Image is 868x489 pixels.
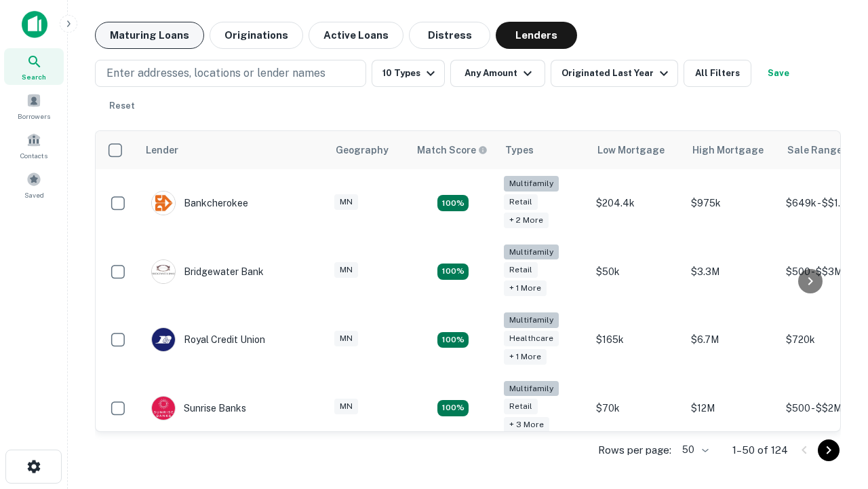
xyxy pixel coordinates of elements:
[22,11,47,38] img: capitalize-icon.png
[589,238,684,306] td: $50k
[4,48,64,85] a: Search
[504,399,538,414] div: Retail
[589,374,684,443] td: $70k
[677,440,711,460] div: 50
[4,88,64,124] a: Borrowers
[437,400,469,416] div: Matching Properties: 25, hasApolloMatch: undefined
[4,166,64,203] a: Saved
[589,131,684,169] th: Low Mortgage
[684,169,779,238] td: $975k
[18,111,50,122] span: Borrowers
[95,60,366,87] button: Enter addresses, locations or lender names
[437,332,469,348] div: Matching Properties: 18, hasApolloMatch: undefined
[334,194,358,210] div: MN
[504,280,547,296] div: + 1 more
[372,60,445,87] button: 10 Types
[417,143,485,158] h6: Match Score
[504,417,549,433] div: + 3 more
[684,131,779,169] th: High Mortgage
[151,191,248,215] div: Bankcherokee
[684,60,751,87] button: All Filters
[328,131,409,169] th: Geography
[22,71,46,82] span: Search
[334,399,358,414] div: MN
[24,189,44,200] span: Saved
[504,349,547,365] div: + 1 more
[106,65,325,81] p: Enter addresses, locations or lender names
[684,374,779,443] td: $12M
[334,331,358,346] div: MN
[309,22,403,49] button: Active Loans
[504,213,549,228] div: + 2 more
[551,60,678,87] button: Originated Last Year
[210,22,303,49] button: Originations
[818,439,840,461] button: Go to next page
[505,142,534,158] div: Types
[151,327,265,352] div: Royal Credit Union
[450,60,545,87] button: Any Amount
[504,244,559,260] div: Multifamily
[504,262,538,278] div: Retail
[20,150,47,161] span: Contacts
[152,192,175,215] img: picture
[497,131,589,169] th: Types
[409,131,497,169] th: Capitalize uses an advanced AI algorithm to match your search with the best lender. The match sco...
[504,194,538,210] div: Retail
[692,142,764,158] div: High Mortgage
[597,142,665,158] div: Low Mortgage
[336,142,389,158] div: Geography
[152,260,175,283] img: picture
[152,328,175,351] img: picture
[504,312,559,328] div: Multifamily
[757,60,800,87] button: Save your search to get updates of matches that match your search criteria.
[100,92,144,120] button: Reset
[496,22,577,49] button: Lenders
[787,142,842,158] div: Sale Range
[504,331,559,346] div: Healthcare
[4,127,64,164] a: Contacts
[146,142,178,158] div: Lender
[334,262,358,278] div: MN
[152,397,175,420] img: picture
[417,143,488,158] div: Capitalize uses an advanced AI algorithm to match your search with the best lender. The match sco...
[504,381,559,397] div: Multifamily
[138,131,328,169] th: Lender
[409,22,490,49] button: Distress
[684,238,779,306] td: $3.3M
[800,337,868,402] iframe: Chat Widget
[437,195,469,211] div: Matching Properties: 23, hasApolloMatch: undefined
[151,396,246,420] div: Sunrise Banks
[561,65,672,81] div: Originated Last Year
[504,176,559,192] div: Multifamily
[598,442,671,458] p: Rows per page:
[684,306,779,374] td: $6.7M
[95,22,204,49] button: Maturing Loans
[589,306,684,374] td: $165k
[732,442,788,458] p: 1–50 of 124
[437,264,469,280] div: Matching Properties: 22, hasApolloMatch: undefined
[589,169,684,238] td: $204.4k
[151,259,264,284] div: Bridgewater Bank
